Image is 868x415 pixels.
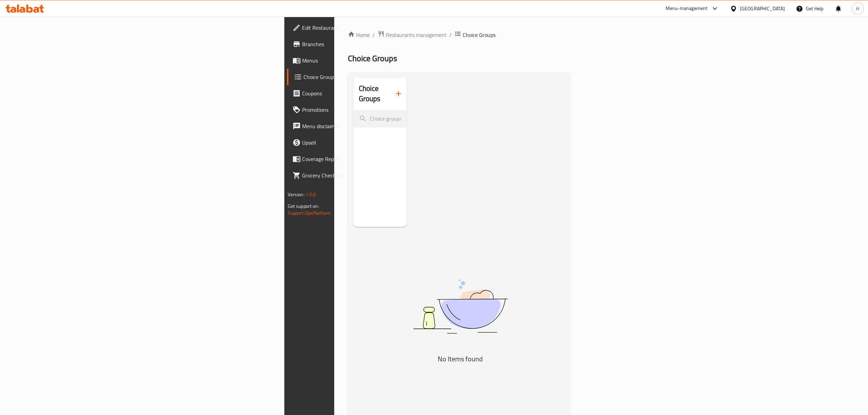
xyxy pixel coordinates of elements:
a: Grocery Checklist [287,167,429,184]
span: 1.0.0 [306,190,316,199]
a: Promotions [287,102,429,118]
span: Get support on: [288,202,319,211]
span: Branches [302,40,424,48]
div: [GEOGRAPHIC_DATA] [740,5,785,12]
span: Coverage Report [302,155,424,163]
span: Grocery Checklist [302,171,424,179]
span: Version: [288,190,304,199]
span: H [856,5,859,12]
a: Support.OpsPlatform [288,209,331,217]
nav: breadcrumb [348,30,570,39]
a: Choice Groups [287,69,429,85]
a: Coverage Report [287,151,429,167]
li: / [449,31,452,39]
span: Promotions [302,106,424,114]
span: Upsell [302,138,424,147]
a: Edit Restaurant [287,19,429,36]
h5: No Items found [375,353,546,364]
a: Coupons [287,85,429,102]
span: Choice Groups [303,73,424,81]
img: dish.svg [375,261,546,352]
span: Menus [302,56,424,65]
a: Menus [287,52,429,69]
a: Menu disclaimer [287,118,429,134]
span: Choice Groups [463,31,496,39]
span: Edit Restaurant [302,24,424,32]
div: Menu-management [666,4,708,13]
a: Upsell [287,134,429,151]
input: search [353,110,407,128]
span: Menu disclaimer [302,122,424,130]
span: Coupons [302,89,424,97]
a: Branches [287,36,429,52]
